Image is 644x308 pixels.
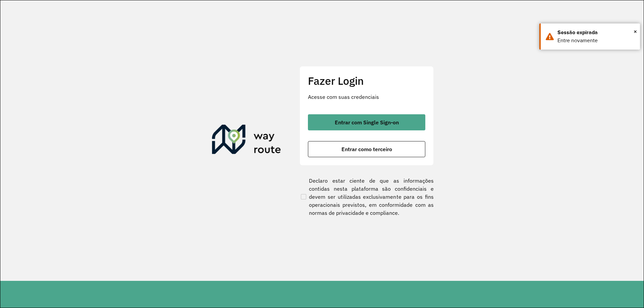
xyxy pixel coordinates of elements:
button: Close [634,26,637,37]
h2: Fazer Login [308,74,425,87]
span: × [634,26,637,37]
div: Entre novamente [557,37,635,45]
p: Acesse com suas credenciais [308,93,425,101]
div: Sessão expirada [557,28,635,37]
button: button [308,114,425,130]
button: button [308,141,425,157]
label: Declaro estar ciente de que as informações contidas nesta plataforma são confidenciais e devem se... [300,177,434,217]
img: Roteirizador AmbevTech [212,125,281,157]
span: Entrar como terceiro [341,146,392,152]
span: Entrar com Single Sign-on [335,120,399,125]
